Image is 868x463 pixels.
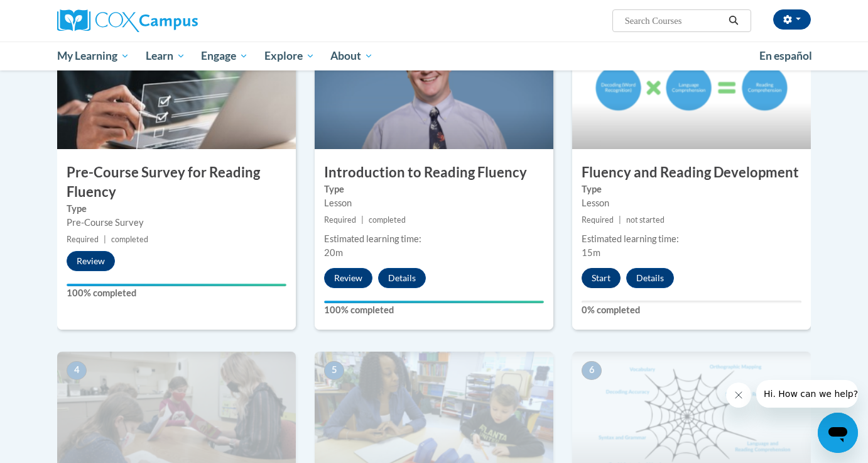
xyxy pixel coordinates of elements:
a: Engage [193,42,256,70]
button: Search [724,13,743,28]
h3: Introduction to Reading Fluency [315,163,553,182]
div: Estimated learning time: [582,232,801,246]
span: not started [626,215,665,225]
span: Required [582,215,614,225]
button: Review [324,268,372,288]
div: Estimated learning time: [324,232,544,246]
span: | [619,215,621,225]
label: 100% completed [67,286,286,300]
iframe: Button to launch messaging window [818,413,858,453]
a: Cox Campus [57,9,296,32]
span: Required [67,235,99,244]
button: Review [67,251,115,271]
a: Explore [256,42,323,70]
span: 20m [324,247,343,258]
span: About [330,48,373,64]
span: Learn [146,48,185,64]
span: 4 [67,361,87,380]
span: | [361,215,364,225]
a: En español [751,43,820,69]
div: Main menu [38,42,830,70]
button: Details [626,268,674,288]
span: 15m [582,247,600,258]
label: Type [324,182,544,196]
div: Your progress [324,301,544,303]
label: 0% completed [582,303,801,317]
h3: Pre-Course Survey for Reading Fluency [57,163,296,202]
div: Lesson [582,196,801,210]
span: Required [324,215,356,225]
button: Start [582,268,621,288]
input: Search Courses [624,13,724,28]
img: Course Image [572,23,811,149]
button: Details [378,268,426,288]
iframe: Message from company [756,380,858,408]
img: Course Image [315,23,553,149]
label: Type [582,182,801,196]
a: Learn [138,42,193,70]
iframe: Close message [726,382,751,408]
span: completed [369,215,406,225]
img: Course Image [57,23,296,149]
button: Account Settings [773,9,811,30]
a: My Learning [49,42,138,70]
img: Cox Campus [57,9,198,32]
span: 6 [582,361,602,380]
label: 100% completed [324,303,544,317]
h3: Fluency and Reading Development [572,163,811,182]
span: My Learning [57,48,129,64]
span: Engage [201,48,248,64]
div: Pre-Course Survey [67,216,286,230]
span: completed [111,235,148,244]
div: Lesson [324,196,544,210]
label: Type [67,202,286,216]
span: | [104,235,106,244]
a: About [323,42,382,70]
div: Your progress [67,284,286,286]
span: En español [759,49,812,62]
span: Explore [264,48,315,64]
span: 5 [324,361,344,380]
